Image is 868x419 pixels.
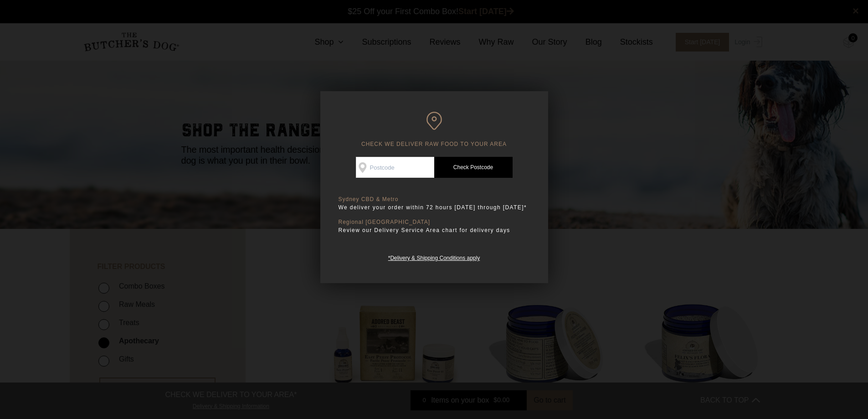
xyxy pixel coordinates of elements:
[434,157,513,178] a: Check Postcode
[339,226,530,235] p: Review our Delivery Service Area chart for delivery days
[356,157,434,178] input: Postcode
[339,219,530,226] p: Regional [GEOGRAPHIC_DATA]
[339,203,530,212] p: We deliver your order within 72 hours [DATE] through [DATE]*
[388,253,480,261] a: *Delivery & Shipping Conditions apply
[339,112,530,148] h6: CHECK WE DELIVER RAW FOOD TO YOUR AREA
[339,196,530,203] p: Sydney CBD & Metro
